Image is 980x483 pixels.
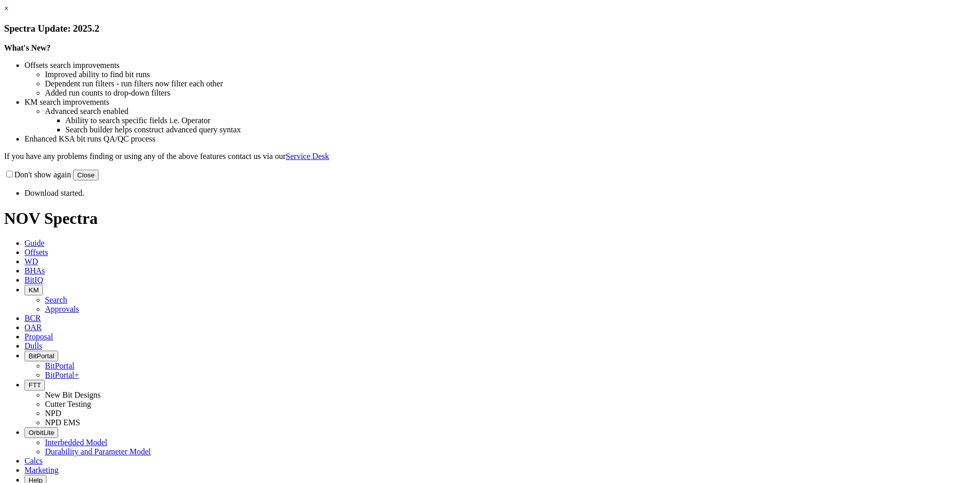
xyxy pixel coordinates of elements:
[45,107,976,116] li: Advanced search enabled
[73,170,99,180] button: Close
[4,209,976,228] h1: NOV Spectra
[24,266,45,275] span: BHAs
[29,429,54,436] span: OrbitLite
[45,295,67,304] a: Search
[4,4,9,13] a: ×
[24,323,42,332] span: OAR
[24,332,53,341] span: Proposal
[286,152,329,160] a: Service Desk
[24,98,976,107] li: KM search improvements
[24,257,38,266] span: WD
[24,456,43,465] span: Calcs
[4,170,71,179] label: Don't show again
[29,352,54,360] span: BitPortal
[45,390,101,399] a: New Bit Designs
[4,23,976,34] h3: Spectra Update: 2025.2
[45,418,80,427] a: NPD EMS
[45,438,107,447] a: Interbedded Model
[6,171,13,177] input: Don't show again
[24,134,976,144] li: Enhanced KSA bit runs QA/QC process
[45,361,75,370] a: BitPortal
[4,43,51,52] strong: What's New?
[4,152,976,161] p: If you have any problems finding or using any of the above features contact us via our
[29,286,39,294] span: KM
[24,341,42,350] span: Dulls
[45,400,91,408] a: Cutter Testing
[29,381,41,389] span: FTT
[24,275,43,284] span: BitIQ
[45,305,79,313] a: Approvals
[65,125,976,134] li: Search builder helps construct advanced query syntax
[24,239,44,247] span: Guide
[45,70,976,79] li: Improved ability to find bit runs
[24,61,976,70] li: Offsets search improvements
[45,79,976,88] li: Dependent run filters - run filters now filter each other
[45,371,79,379] a: BitPortal+
[45,88,976,98] li: Added run counts to drop-down filters
[65,116,976,125] li: Ability to search specific fields i.e. Operator
[24,466,59,474] span: Marketing
[45,409,61,418] a: NPD
[24,189,84,197] span: Download started.
[24,248,48,257] span: Offsets
[24,314,41,323] span: BCR
[45,447,151,456] a: Durability and Parameter Model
